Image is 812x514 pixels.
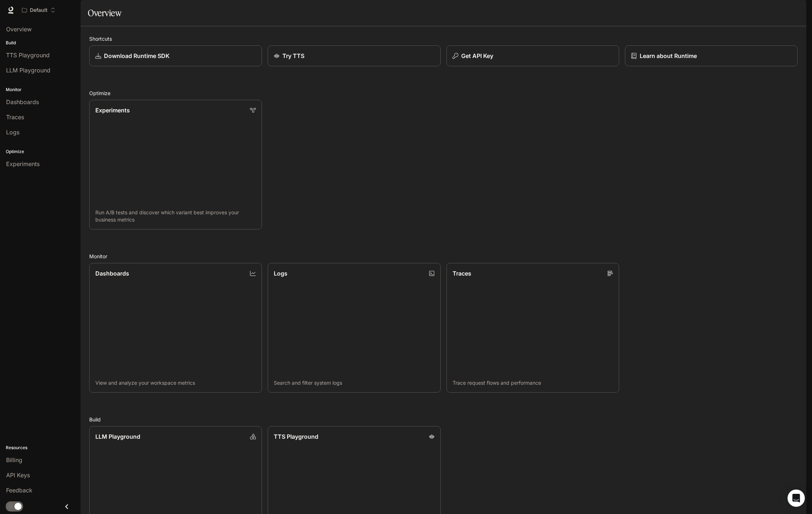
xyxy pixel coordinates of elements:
p: Get API Key [461,52,493,60]
p: Search and filter system logs [274,379,434,386]
h2: Shortcuts [89,35,798,43]
h1: Overview [88,6,121,20]
p: Trace request flows and performance [453,379,613,386]
p: Run A/B tests and discover which variant best improves your business metrics [95,209,256,223]
a: Learn about Runtime [625,45,798,66]
p: Dashboards [95,269,129,278]
p: Traces [453,269,471,278]
a: ExperimentsRun A/B tests and discover which variant best improves your business metrics [89,100,262,229]
h2: Build [89,416,798,423]
p: Default [30,7,47,13]
a: TracesTrace request flows and performance [446,263,619,393]
p: Experiments [95,106,130,115]
a: DashboardsView and analyze your workspace metrics [89,263,262,393]
p: Learn about Runtime [640,52,697,60]
button: Get API Key [446,45,619,66]
p: View and analyze your workspace metrics [95,379,256,386]
div: Open Intercom Messenger [788,490,805,507]
p: Try TTS [282,52,304,60]
a: Download Runtime SDK [89,45,262,66]
h2: Monitor [89,252,798,260]
h2: Optimize [89,89,798,97]
p: Logs [274,269,287,278]
p: Download Runtime SDK [104,52,169,60]
button: Open workspace menu [19,3,59,17]
a: LogsSearch and filter system logs [268,263,440,393]
p: LLM Playground [95,432,140,441]
a: Try TTS [268,45,440,66]
p: TTS Playground [274,432,318,441]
